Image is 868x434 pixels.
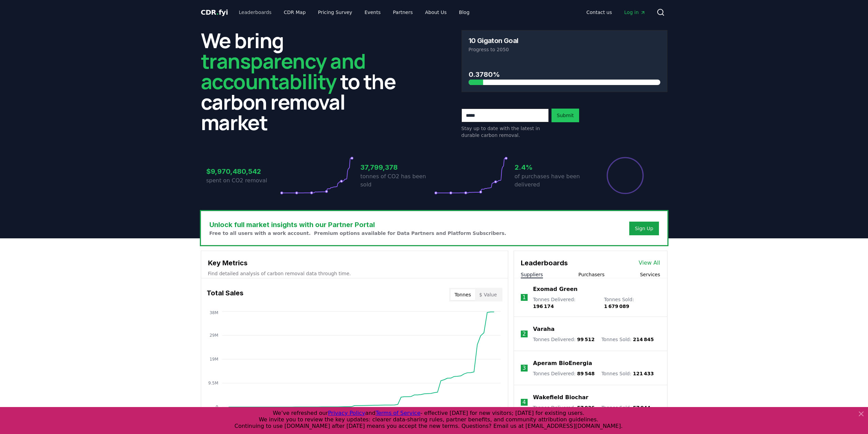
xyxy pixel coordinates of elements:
h3: 10 Gigaton Goal [469,37,518,44]
h2: We bring to the carbon removal market [201,30,407,132]
span: Log in [624,9,645,16]
p: spent on CO2 removal [206,177,280,185]
h3: Total Sales [207,288,244,302]
span: 89 548 [577,371,595,376]
span: CDR fyi [201,8,228,16]
p: Tonnes Sold : [601,336,654,343]
button: Sign Up [629,222,659,235]
h3: 0.3780% [469,69,660,80]
span: 1 679 089 [604,304,629,309]
a: View All [639,259,660,267]
span: . [216,8,219,16]
a: Leaderboards [233,6,277,18]
a: Aperam BioEnergia [533,359,592,367]
span: 121 433 [633,371,654,376]
p: tonnes of CO2 has been sold [361,172,434,189]
a: CDR Map [278,6,311,18]
button: Suppliers [521,271,543,278]
a: Blog [454,6,475,18]
p: Tonnes Delivered : [533,336,595,343]
p: 1 [523,293,526,302]
button: $ Value [475,289,501,300]
a: Partners [387,6,418,18]
tspan: 19M [209,357,218,362]
span: 57 944 [633,405,651,410]
span: 99 512 [577,337,595,342]
span: 57 936 [577,405,595,410]
nav: Main [233,6,475,18]
p: Tonnes Delivered : [533,370,595,377]
span: transparency and accountability [201,47,366,95]
h3: 2.4% [515,162,588,172]
span: 196 174 [533,304,554,309]
a: Contact us [581,6,617,18]
p: Find detailed analysis of carbon removal data through time. [208,270,501,277]
p: Tonnes Sold : [604,296,660,310]
a: Exomad Green [533,285,578,293]
button: Purchasers [578,271,605,278]
p: Stay up to date with the latest in durable carbon removal. [461,125,549,139]
button: Services [640,271,660,278]
a: Varaha [533,325,555,333]
p: Tonnes Delivered : [533,296,597,310]
span: 214 845 [633,337,654,342]
p: 2 [523,330,526,338]
div: Percentage of sales delivered [606,156,644,195]
p: Tonnes Sold : [601,370,654,377]
p: 3 [523,364,526,372]
p: of purchases have been delivered [515,172,588,189]
a: Log in [619,6,651,18]
p: 4 [523,398,526,406]
button: Tonnes [451,289,475,300]
p: Free to all users with a work account. Premium options available for Data Partners and Platform S... [209,230,506,237]
h3: Leaderboards [521,258,568,268]
p: Tonnes Sold : [601,404,650,411]
h3: 37,799,378 [361,162,434,172]
a: Events [359,6,386,18]
tspan: 29M [209,333,218,338]
a: Pricing Survey [312,6,357,18]
a: About Us [420,6,452,18]
p: Tonnes Delivered : [533,404,595,411]
tspan: 0 [216,405,218,409]
tspan: 9.5M [208,381,218,386]
p: Progress to 2050 [469,46,660,53]
nav: Main [581,6,651,18]
a: Wakefield Biochar [533,393,588,402]
button: Submit [551,109,579,122]
h3: $9,970,480,542 [206,166,280,177]
h3: Key Metrics [208,258,501,268]
h3: Unlock full market insights with our Partner Portal [209,220,506,230]
tspan: 38M [209,310,218,315]
a: Sign Up [635,225,653,232]
a: CDR.fyi [201,8,228,17]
